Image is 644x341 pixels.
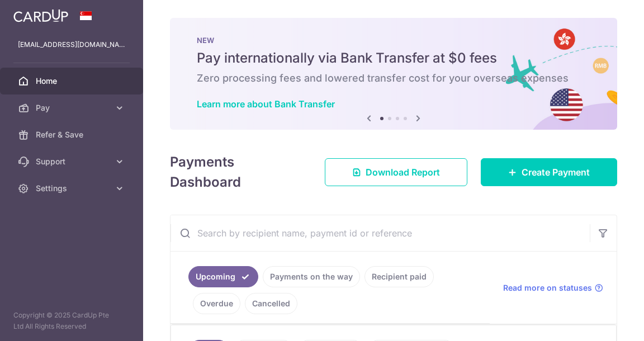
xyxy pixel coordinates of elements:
h4: Payments Dashboard [170,152,305,192]
span: Read more on statuses [503,282,592,293]
span: Pay [36,102,110,113]
a: Create Payment [481,158,617,186]
a: Overdue [193,293,240,314]
a: Payments on the way [263,266,360,287]
p: NEW [197,36,590,45]
span: Support [36,156,110,167]
h5: Pay internationally via Bank Transfer at $0 fees [197,49,590,67]
a: Read more on statuses [503,282,603,293]
span: Refer & Save [36,129,110,140]
a: Recipient paid [364,266,434,287]
span: Settings [36,183,110,194]
a: Cancelled [245,293,297,314]
a: Learn more about Bank Transfer [197,98,335,110]
span: Download Report [366,165,440,179]
a: Download Report [325,158,467,186]
p: [EMAIL_ADDRESS][DOMAIN_NAME] [18,39,125,50]
span: Create Payment [522,165,590,179]
img: CardUp [13,9,68,22]
span: Home [36,75,110,87]
a: Upcoming [188,266,258,287]
img: Bank transfer banner [170,18,617,130]
h6: Zero processing fees and lowered transfer cost for your overseas expenses [197,72,590,85]
input: Search by recipient name, payment id or reference [171,215,590,251]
